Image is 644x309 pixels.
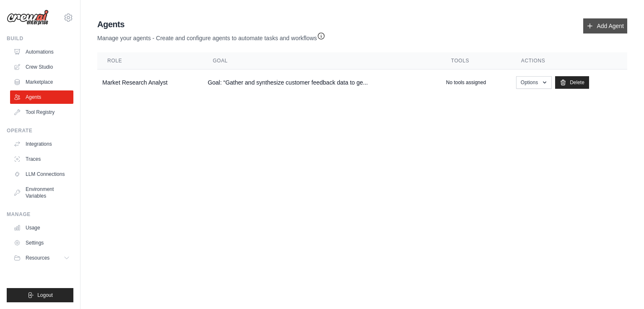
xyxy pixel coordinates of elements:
p: No tools assigned [446,79,486,86]
a: Agents [10,90,73,104]
button: Options [516,76,552,89]
a: Automations [10,45,73,59]
th: Role [97,52,203,70]
h2: Agents [97,18,325,30]
button: Resources [10,251,73,265]
span: Logout [37,292,53,299]
th: Tools [441,52,511,70]
a: Crew Studio [10,60,73,74]
div: Build [7,35,73,42]
a: Traces [10,152,73,166]
a: Environment Variables [10,183,73,203]
span: Resources [26,255,49,261]
a: Integrations [10,137,73,151]
img: Logo [7,10,49,26]
td: Goal: “Gather and synthesize customer feedback data to ge... [203,70,441,96]
a: LLM Connections [10,167,73,181]
p: Manage your agents - Create and configure agents to automate tasks and workflows [97,30,325,42]
td: Market Research Analyst [97,70,203,96]
div: Manage [7,211,73,218]
th: Goal [203,52,441,70]
a: Add Agent [583,18,627,33]
button: Logout [7,288,73,302]
th: Actions [511,52,627,70]
div: Operate [7,127,73,134]
a: Delete [555,76,589,89]
a: Settings [10,236,73,250]
a: Tool Registry [10,106,73,119]
a: Usage [10,221,73,234]
a: Marketplace [10,75,73,89]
